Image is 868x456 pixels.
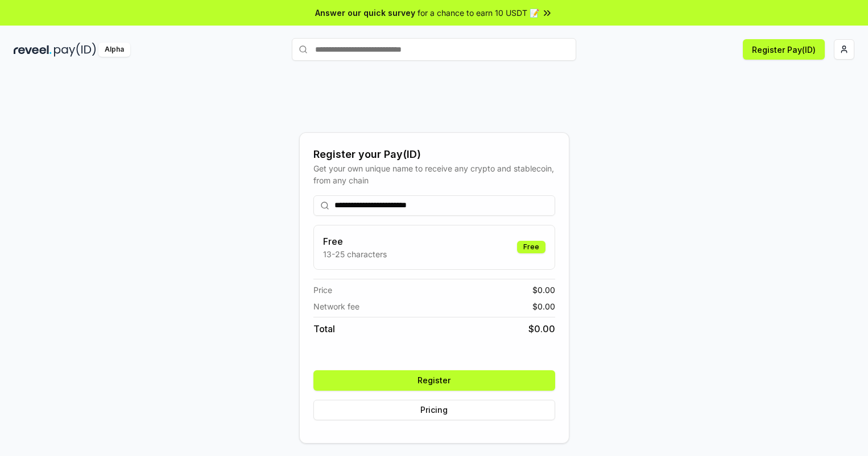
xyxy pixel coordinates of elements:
[313,147,555,162] div: Register your Pay(ID)
[14,43,52,57] img: reveel_dark
[313,370,555,391] button: Register
[418,7,539,19] span: for a chance to earn 10 USDT 📝
[532,300,555,312] span: $ 0.00
[323,235,387,248] h3: Free
[323,248,387,260] p: 13-25 characters
[517,241,545,253] div: Free
[313,400,555,420] button: Pricing
[532,284,555,296] span: $ 0.00
[315,7,415,19] span: Answer our quick survey
[98,43,130,57] div: Alpha
[743,39,825,60] button: Register Pay(ID)
[528,322,555,336] span: $ 0.00
[313,284,332,296] span: Price
[313,322,335,336] span: Total
[313,300,359,312] span: Network fee
[54,43,96,57] img: pay_id
[313,162,555,186] div: Get your own unique name to receive any crypto and stablecoin, from any chain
